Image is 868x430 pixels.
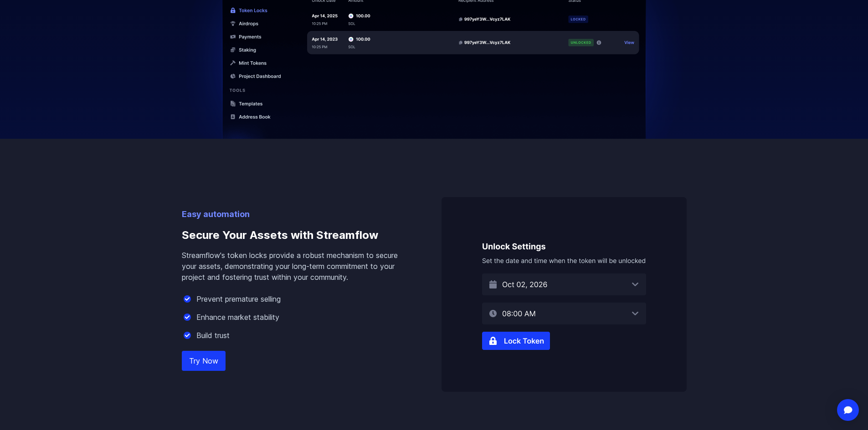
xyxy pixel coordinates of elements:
p: Build trust [196,330,230,341]
p: Enhance market stability [196,312,279,323]
p: Easy automation [182,208,412,221]
p: Streamflow's token locks provide a robust mechanism to secure your assets, demonstrating your lon... [182,250,412,283]
h3: Secure Your Assets with Streamflow [182,221,412,250]
div: Open Intercom Messenger [837,399,859,421]
a: Try Now [182,351,226,371]
p: Prevent premature selling [196,293,281,304]
img: Secure Your Assets with Streamflow [442,197,687,392]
